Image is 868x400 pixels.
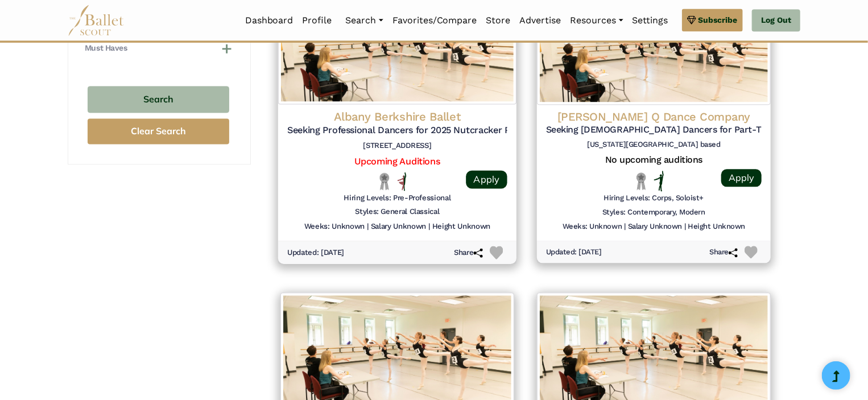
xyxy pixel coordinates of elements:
[454,248,483,257] h6: Share
[698,14,738,26] span: Subscribe
[344,192,451,202] h6: Hiring Levels: Pre-Professional
[398,172,406,191] img: All
[85,43,232,54] button: Must Haves
[654,171,664,191] img: Flat
[515,9,566,32] a: Advertise
[745,246,758,259] img: Heart
[546,140,762,150] h6: [US_STATE][GEOGRAPHIC_DATA] based
[367,221,369,231] h6: |
[752,9,800,32] a: Log Out
[356,207,440,217] h6: Styles: General Classical
[377,172,392,190] img: Local
[341,9,388,32] a: Search
[628,222,682,232] h6: Salary Unknown
[634,172,648,189] img: Local
[546,248,602,257] h6: Updated: [DATE]
[624,222,626,232] h6: |
[687,14,696,26] img: gem.svg
[287,124,507,136] h5: Seeking Professional Dancers for 2025 Nutcracker Production
[298,9,337,32] a: Profile
[688,222,745,232] h6: Height Unknown
[490,246,503,259] img: Heart
[371,221,426,231] h6: Salary Unknown
[546,109,762,124] h4: [PERSON_NAME] Q Dance Company
[546,154,762,166] h5: No upcoming auditions
[466,170,507,188] a: Apply
[88,86,229,113] button: Search
[546,124,762,136] h5: Seeking [DEMOGRAPHIC_DATA] Dancers for Part-Time
[566,9,628,32] a: Resources
[682,9,743,31] a: Subscribe
[354,155,440,166] a: Upcoming Auditions
[432,221,490,231] h6: Height Unknown
[88,118,229,144] button: Clear Search
[709,248,738,257] h6: Share
[304,221,365,231] h6: Weeks: Unknown
[721,169,762,187] a: Apply
[85,43,127,54] h4: Must Haves
[428,221,430,231] h6: |
[482,9,515,32] a: Store
[604,193,704,203] h6: Hiring Levels: Corps, Soloist+
[388,9,482,32] a: Favorites/Compare
[241,9,298,32] a: Dashboard
[628,9,673,32] a: Settings
[287,248,344,257] h6: Updated: [DATE]
[602,208,705,217] h6: Styles: Contemporary, Modern
[684,222,686,232] h6: |
[287,109,507,124] h4: Albany Berkshire Ballet
[287,141,507,150] h6: [STREET_ADDRESS]
[563,222,622,232] h6: Weeks: Unknown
